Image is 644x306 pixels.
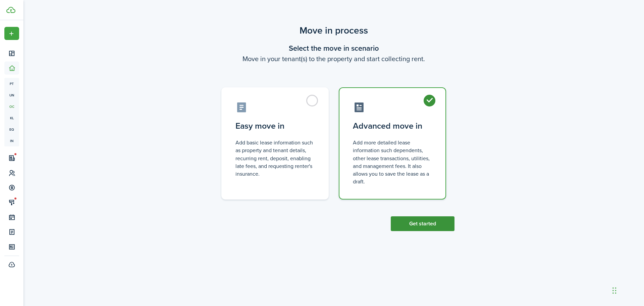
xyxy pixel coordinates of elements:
iframe: Chat Widget [532,233,644,306]
scenario-title: Move in process [213,24,454,38]
a: kl [4,112,19,124]
a: in [4,135,19,146]
wizard-step-header-description: Move in your tenant(s) to the property and start collecting rent. [213,54,454,64]
a: eq [4,124,19,135]
button: Open menu [4,27,19,40]
img: TenantCloud [6,7,15,13]
div: Drag [612,280,616,301]
a: pt [4,78,19,89]
control-radio-card-title: Advanced move in [353,120,432,132]
wizard-step-header-title: Select the move in scenario [213,43,454,54]
button: Get started [391,216,454,231]
control-radio-card-description: Add basic lease information such as property and tenant details, recurring rent, deposit, enablin... [235,139,315,178]
a: un [4,89,19,101]
a: oc [4,101,19,112]
control-radio-card-description: Add more detailed lease information such dependents, other lease transactions, utilities, and man... [353,139,432,185]
control-radio-card-title: Easy move in [235,120,315,132]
